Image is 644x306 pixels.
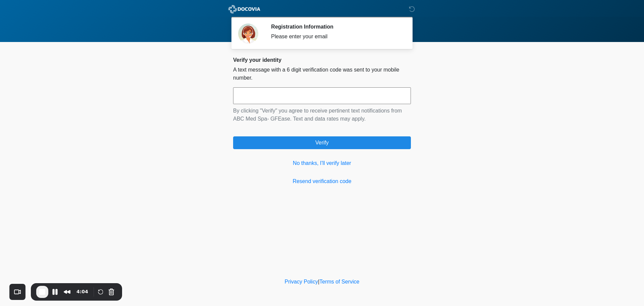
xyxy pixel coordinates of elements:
img: Agent Avatar [238,24,258,44]
a: Privacy Policy [285,279,318,285]
a: Resend verification code [233,177,411,185]
p: A text message with a 6 digit verification code was sent to your mobile number. [233,66,411,82]
h2: Verify your identity [233,57,411,63]
div: Please enter your email [271,33,401,41]
a: No thanks, I'll verify later [233,159,411,167]
a: | [318,279,319,285]
button: Verify [233,136,411,149]
img: ABC Med Spa- GFEase Logo [226,5,262,13]
a: Terms of Service [319,279,359,285]
p: By clicking "Verify" you agree to receive pertinent text notifications from ABC Med Spa- GFEase. ... [233,107,411,123]
h2: Registration Information [271,24,401,30]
